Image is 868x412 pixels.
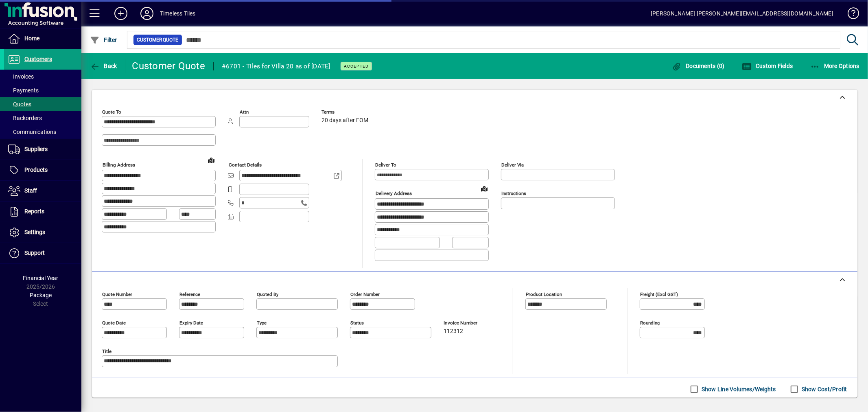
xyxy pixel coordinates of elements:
[321,110,370,115] span: Terms
[23,275,59,281] span: Financial Year
[90,63,117,69] span: Back
[88,33,119,47] button: Filter
[88,59,119,73] button: Back
[672,63,725,69] span: Documents (0)
[526,291,562,297] mat-label: Product location
[842,2,858,28] a: Knowledge Base
[4,222,81,243] a: Settings
[102,109,121,115] mat-label: Quote To
[4,181,81,201] a: Staff
[24,229,45,235] span: Settings
[24,250,45,256] span: Support
[740,59,795,73] button: Custom Fields
[808,59,862,73] button: More Options
[700,385,776,393] label: Show Line Volumes/Weights
[179,320,203,325] mat-label: Expiry date
[350,320,364,325] mat-label: Status
[350,291,380,297] mat-label: Order number
[4,97,81,111] a: Quotes
[4,139,81,160] a: Suppliers
[742,63,793,69] span: Custom Fields
[24,187,37,194] span: Staff
[137,36,179,44] span: Customer Quote
[501,191,526,196] mat-label: Instructions
[24,208,44,215] span: Reports
[501,162,524,168] mat-label: Deliver via
[670,59,727,73] button: Documents (0)
[8,73,34,80] span: Invoices
[444,328,463,335] span: 112312
[102,291,132,297] mat-label: Quote number
[4,125,81,139] a: Communications
[240,109,249,115] mat-label: Attn
[810,63,860,69] span: More Options
[375,162,396,168] mat-label: Deliver To
[8,101,31,107] span: Quotes
[24,56,52,62] span: Customers
[222,60,330,73] div: #6701 - Tiles for Villa 20 as of [DATE]
[81,59,126,73] app-page-header-button: Back
[4,83,81,97] a: Payments
[24,146,48,152] span: Suppliers
[4,202,81,222] a: Reports
[160,7,195,20] div: Timeless Tiles
[102,348,112,354] mat-label: Title
[8,129,56,135] span: Communications
[134,6,160,21] button: Profile
[30,292,52,298] span: Package
[8,87,39,94] span: Payments
[4,111,81,125] a: Backorders
[205,153,218,167] a: View on map
[800,385,847,393] label: Show Cost/Profit
[108,6,134,21] button: Add
[4,160,81,180] a: Products
[4,70,81,83] a: Invoices
[640,291,678,297] mat-label: Freight (excl GST)
[257,320,267,325] mat-label: Type
[651,7,833,20] div: [PERSON_NAME] [PERSON_NAME][EMAIL_ADDRESS][DOMAIN_NAME]
[90,37,117,43] span: Filter
[132,59,206,72] div: Customer Quote
[478,182,491,195] a: View on map
[444,320,492,326] span: Invoice number
[4,28,81,49] a: Home
[640,320,660,325] mat-label: Rounding
[257,291,278,297] mat-label: Quoted by
[24,167,48,173] span: Products
[344,64,369,69] span: ACCEPTED
[4,243,81,263] a: Support
[8,115,42,121] span: Backorders
[102,320,126,325] mat-label: Quote date
[179,291,200,297] mat-label: Reference
[321,117,368,124] span: 20 days after EOM
[24,35,39,42] span: Home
